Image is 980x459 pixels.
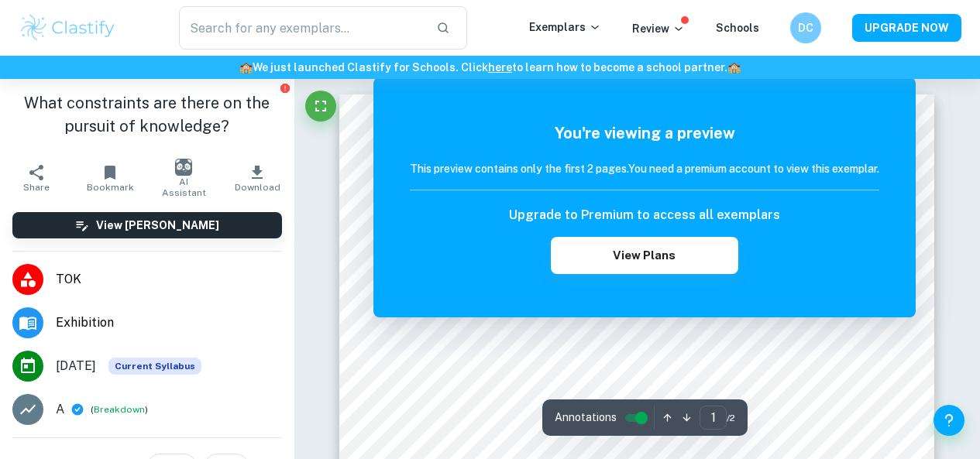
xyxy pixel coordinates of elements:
[632,20,685,37] p: Review
[797,19,815,36] h6: DC
[509,206,780,224] h6: Upgrade to Premium to access all exemplars
[56,270,282,289] span: TOK
[91,402,148,417] span: ( )
[716,22,759,34] a: Schools
[56,400,64,419] p: A
[221,156,294,200] button: Download
[529,19,601,36] p: Exemplars
[488,61,512,74] a: here
[12,91,282,138] h1: What constraints are there on the pursuit of knowledge?
[555,409,617,426] span: Annotations
[108,358,201,375] span: Current Syllabus
[790,12,821,43] button: DC
[19,12,117,43] img: Clastify logo
[23,182,50,193] span: Share
[551,237,738,274] button: View Plans
[280,82,291,94] button: Report issue
[56,313,282,332] span: Exhibition
[3,59,977,76] h6: We just launched Clastify for Schools. Click to learn how to become a school partner.
[934,405,965,436] button: Help and Feedback
[305,91,336,122] button: Fullscreen
[94,402,145,416] button: Breakdown
[852,14,961,42] button: UPGRADE NOW
[108,358,201,375] div: This exemplar is based on the current syllabus. Feel free to refer to it for inspiration/ideas wh...
[179,6,424,50] input: Search for any exemplars...
[727,411,735,425] span: / 2
[87,182,134,193] span: Bookmark
[175,159,192,176] img: AI Assistant
[56,357,96,375] span: [DATE]
[12,212,282,238] button: View [PERSON_NAME]
[156,176,211,198] span: AI Assistant
[410,122,879,145] h5: You're viewing a preview
[235,182,280,193] span: Download
[410,160,879,177] h6: This preview contains only the first 2 pages. You need a premium account to view this exemplar.
[96,217,219,234] h6: View [PERSON_NAME]
[74,156,147,200] button: Bookmark
[727,61,741,74] span: 🏫
[147,156,221,200] button: AI Assistant
[239,61,253,74] span: 🏫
